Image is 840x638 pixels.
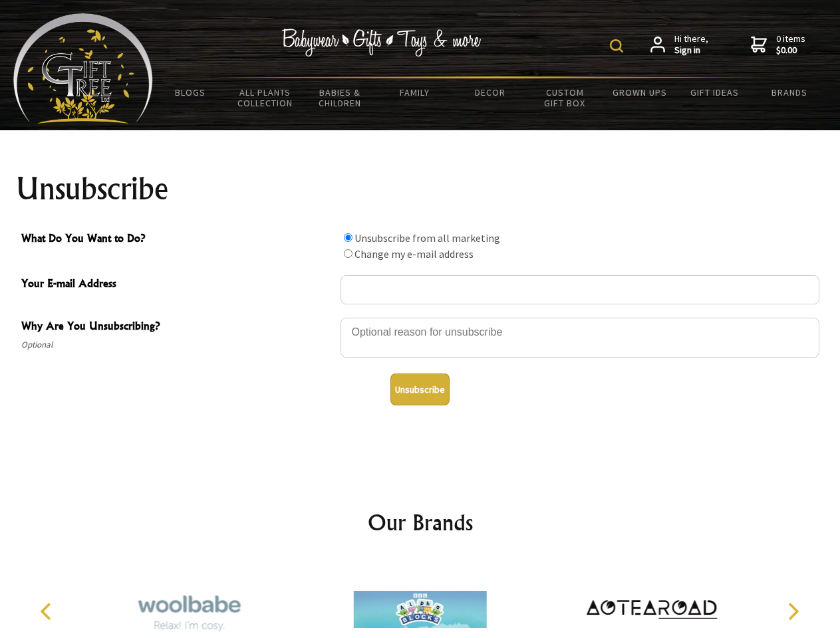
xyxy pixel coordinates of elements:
[776,33,805,56] span: 0 items
[650,33,708,56] a: Hi there,Sign in
[21,318,334,337] span: Why Are You Unsubscribing?
[228,78,303,117] a: All Plants Collection
[344,233,352,242] input: What Do You Want to Do?
[751,33,805,56] a: 0 items$0.00
[452,78,527,106] a: Decor
[674,45,708,56] strong: Sign in
[341,318,819,358] textarea: Why Are You Unsubscribing?
[610,39,623,53] img: product search
[527,78,603,117] a: Custom Gift Box
[776,45,805,56] strong: $0.00
[33,597,63,626] button: Previous
[341,275,819,304] input: Your E-mail Address
[282,29,482,56] img: Babywear - Gifts - Toys & more
[354,247,474,261] label: Change my e-mail address
[677,78,752,106] a: Gift Ideas
[674,33,708,56] span: Hi there,
[21,275,334,294] span: Your E-mail Address
[390,373,450,405] button: Unsubscribe
[21,230,334,249] span: What Do You Want to Do?
[354,231,500,245] label: Unsubscribe from all marketing
[378,78,453,106] a: Family
[778,597,807,626] button: Next
[21,337,334,353] span: Optional
[602,78,677,106] a: Grown Ups
[27,506,814,538] h2: Our Brands
[752,78,827,106] a: Brands
[16,173,825,205] h1: Unsubscribe
[303,78,378,117] a: Babies & Children
[153,78,228,106] a: BLOGS
[13,13,153,124] img: Babyware - Gifts - Toys and more...
[344,249,352,258] input: What Do You Want to Do?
